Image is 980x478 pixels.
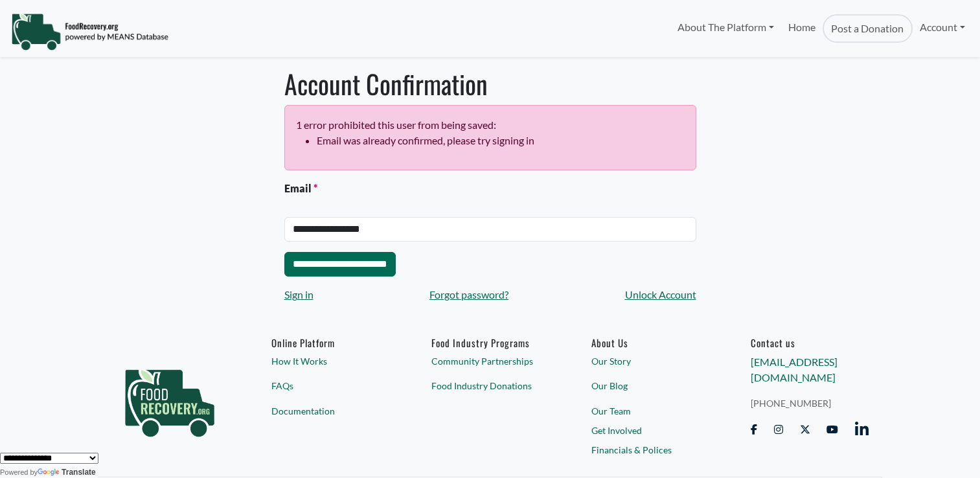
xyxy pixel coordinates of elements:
[913,14,972,40] a: Account
[591,354,709,368] a: Our Story
[625,287,696,302] a: Unlock Account
[591,337,709,348] a: About Us
[38,468,62,477] img: Google Translate
[751,396,869,410] a: [PHONE_NUMBER]
[38,468,96,477] a: Translate
[670,14,781,40] a: About The Platform
[271,354,389,368] a: How It Works
[781,14,823,43] a: Home
[431,354,549,368] a: Community Partnerships
[591,379,709,393] a: Our Blog
[271,404,389,418] a: Documentation
[591,404,709,418] a: Our Team
[284,181,317,196] label: Email
[271,379,389,393] a: FAQs
[111,337,228,460] img: food_recovery_green_logo-76242d7a27de7ed26b67be613a865d9c9037ba317089b267e0515145e5e51427.png
[751,356,838,383] a: [EMAIL_ADDRESS][DOMAIN_NAME]
[317,133,684,148] li: Email was already confirmed, please try signing in
[11,12,168,51] img: NavigationLogo_FoodRecovery-91c16205cd0af1ed486a0f1a7774a6544ea792ac00100771e7dd3ec7c0e58e41.png
[429,287,508,302] a: Forgot password?
[284,68,696,99] h1: Account Confirmation
[271,337,389,348] h6: Online Platform
[591,424,709,437] a: Get Involved
[823,14,912,43] a: Post a Donation
[431,337,549,348] h6: Food Industry Programs
[284,287,313,302] a: Sign in
[751,337,869,348] h6: Contact us
[284,105,696,170] div: 1 error prohibited this user from being saved:
[591,443,709,457] a: Financials & Polices
[431,379,549,393] a: Food Industry Donations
